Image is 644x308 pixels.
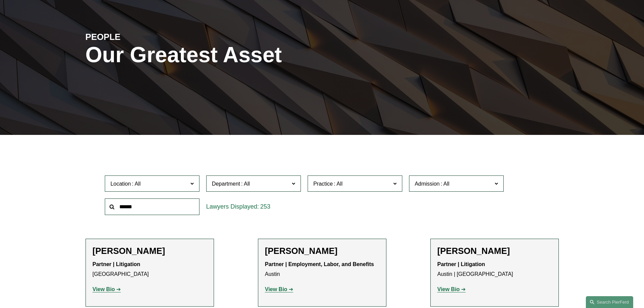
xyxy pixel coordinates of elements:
strong: Partner | Litigation [93,261,140,267]
p: Austin [265,260,379,279]
span: Location [111,181,131,187]
strong: Partner | Employment, Labor, and Benefits [265,261,374,267]
strong: View Bio [437,286,460,292]
span: Department [212,181,240,187]
h2: [PERSON_NAME] [437,246,552,256]
span: Admission [415,181,440,187]
a: View Bio [93,286,121,292]
h2: [PERSON_NAME] [265,246,379,256]
span: 253 [260,203,270,210]
h1: Our Greatest Asset [86,43,401,67]
strong: View Bio [265,286,287,292]
strong: View Bio [93,286,115,292]
a: View Bio [265,286,293,292]
h2: [PERSON_NAME] [93,246,207,256]
span: Practice [313,181,333,187]
a: View Bio [437,286,466,292]
p: Austin | [GEOGRAPHIC_DATA] [437,260,552,279]
a: Search this site [586,296,633,308]
p: [GEOGRAPHIC_DATA] [93,260,207,279]
strong: Partner | Litigation [437,261,485,267]
h4: PEOPLE [86,31,204,42]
